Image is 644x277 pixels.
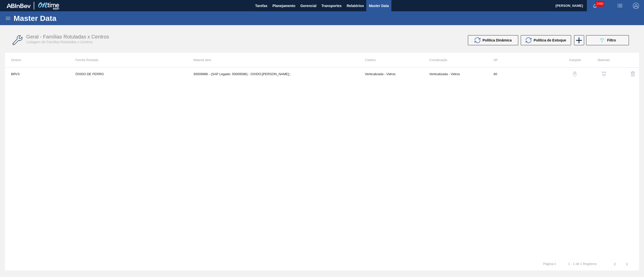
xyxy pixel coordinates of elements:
button: auto-pilot-icon [569,68,581,80]
img: delete-icon [630,71,636,77]
button: Filtro [586,35,629,45]
th: Materiais [581,53,610,67]
img: userActions [617,3,623,9]
span: Listagem de Famílias Rotuladas x Centros [26,40,93,44]
td: Verticalizada - Vidros [359,68,423,80]
th: HP [488,53,552,67]
td: ÓXIDO DE FERRO [69,68,187,80]
button: shopping-cart-icon [598,68,610,80]
span: Política de Estoque [534,38,566,42]
td: 1 - 1 de 1 Registros [562,258,603,266]
th: Carteira [359,53,423,67]
button: delete-icon [627,68,639,80]
div: Ver Materiais [583,68,610,80]
img: shopping-cart-icon [601,71,606,76]
button: Política Dinâmica [468,35,518,45]
th: Destino [5,53,69,67]
th: Autopilot [552,53,581,67]
div: Atualizar Política Dinâmica [468,35,521,45]
h1: Master Data [14,15,103,21]
span: Gerencial [300,3,316,9]
div: Configuração Auto Pilot [554,68,581,80]
span: Relatórios [347,3,364,9]
span: Master Data [369,3,389,9]
span: Transportes [321,3,342,9]
td: Página : 1 [537,258,562,266]
span: Tarefas [255,3,267,9]
span: 2460 [595,1,604,7]
span: Planejamento [272,3,295,9]
button: Política de Estoque [521,35,571,45]
button: Notificações [587,2,603,9]
td: 60 [488,68,552,80]
td: Verticalizada - Vidros [423,68,488,80]
img: Logout [633,3,639,9]
span: Filtro [607,38,616,42]
div: Excluir Família Rotulada X Centro [612,68,639,80]
img: auto-pilot-icon [572,71,577,76]
span: Geral - Famílias Rotuladas x Centros [26,34,109,39]
span: Política Dinâmica [482,38,512,42]
div: Filtrar Família Rotulada x Centro [584,35,631,45]
td: 30009986 - (SAP Legado: 50009586) - OXIDO;[PERSON_NAME];; [187,68,359,80]
th: Material ativo [187,53,359,67]
img: TNhmsLtSVTkK8tSr43FrP2fwEKptu5GPRR3wAAAABJRU5ErkJggg== [7,4,31,8]
th: Família Rotulada [69,53,187,67]
th: Coordenação [423,53,488,67]
td: BRV3 [5,68,69,80]
div: Atualizar Política de Estoque em Massa [521,35,574,45]
div: Nova Família Rotulada x Centro [574,35,584,45]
